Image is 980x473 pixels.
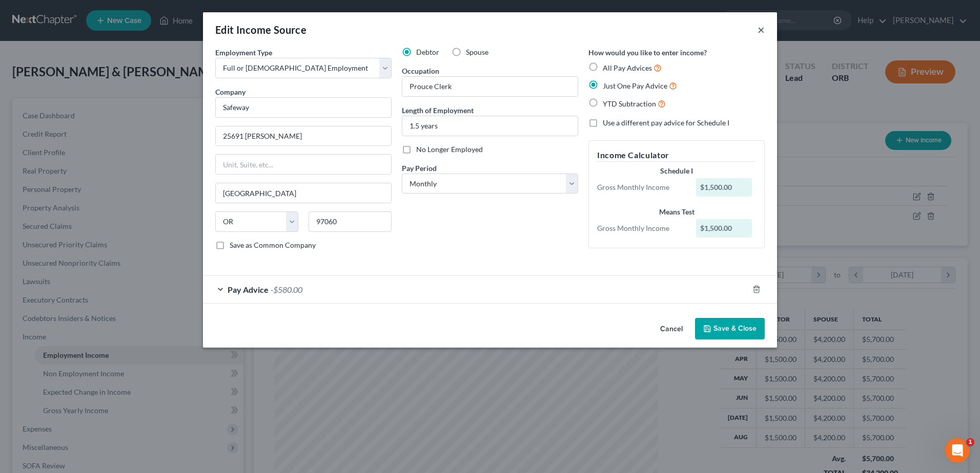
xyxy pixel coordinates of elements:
button: Cancel [652,319,691,339]
div: Means Test [597,207,756,217]
label: Length of Employment [402,105,474,116]
span: Pay Period [402,164,437,173]
button: Save & Close [695,318,765,339]
span: Company [215,88,246,96]
span: 1 [966,438,974,446]
span: Save as Common Company [230,241,316,249]
div: Gross Monthly Income [592,182,691,192]
span: Pay Advice [228,285,269,294]
input: Enter zip... [309,211,392,232]
div: $1,500.00 [696,178,752,197]
div: $1,500.00 [696,219,752,238]
span: YTD Subtraction [603,99,656,108]
span: Use a different pay advice for Schedule I [603,118,729,127]
label: How would you like to enter income? [588,47,707,58]
input: -- [402,77,578,96]
input: Unit, Suite, etc... [216,155,391,174]
span: Employment Type [215,48,272,57]
span: -$580.00 [271,285,302,294]
input: Enter address... [216,126,391,146]
div: Schedule I [597,166,756,176]
div: Edit Income Source [215,23,307,37]
span: No Longer Employed [416,145,483,154]
button: × [758,24,765,36]
span: All Pay Advices [603,63,652,72]
label: Occupation [402,66,439,76]
div: Gross Monthly Income [592,223,691,233]
input: Search company by name... [215,97,392,118]
span: Debtor [416,48,439,56]
input: ex: 2 years [402,116,578,136]
span: Just One Pay Advice [603,81,667,90]
span: Spouse [466,48,488,56]
h5: Income Calculator [597,149,756,162]
input: Enter city... [216,183,391,203]
iframe: Intercom live chat [945,438,970,463]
